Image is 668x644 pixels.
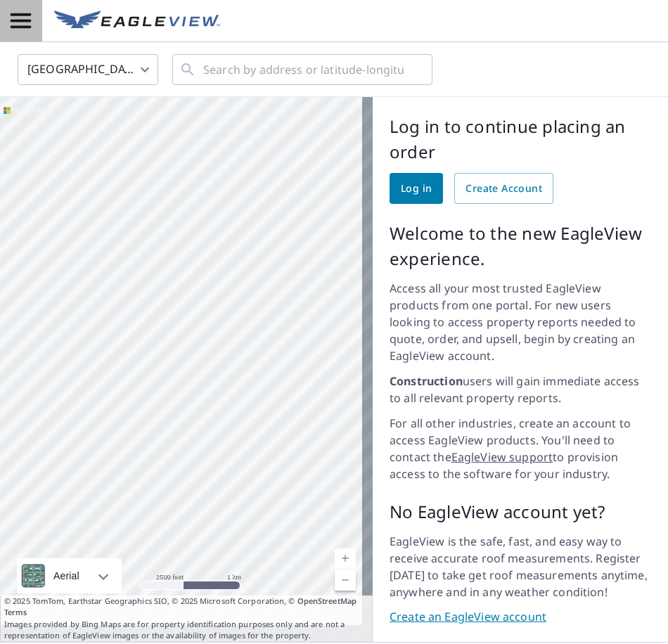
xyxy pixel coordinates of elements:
[335,548,356,569] a: Current Level 13, Zoom In
[17,558,122,593] div: Aerial
[4,595,368,619] span: © 2025 TomTom, Earthstar Geographics SIO, © 2025 Microsoft Corporation, ©
[18,50,158,89] div: [GEOGRAPHIC_DATA]
[203,50,404,89] input: Search by address or latitude-longitude
[390,533,651,600] p: EagleView is the safe, fast, and easy way to receive accurate roof measurements. Register [DATE] ...
[297,595,357,606] a: OpenStreetMap
[390,499,651,524] p: No EagleView account yet?
[4,607,27,617] a: Terms
[454,173,553,204] a: Create Account
[335,569,356,591] a: Current Level 13, Zoom Out
[451,449,553,465] a: EagleView support
[401,180,432,198] span: Log in
[390,173,443,204] a: Log in
[49,558,84,593] div: Aerial
[390,373,651,406] p: users will gain immediate access to all relevant property reports.
[390,221,651,271] p: Welcome to the new EagleView experience.
[465,180,542,198] span: Create Account
[390,373,463,389] strong: Construction
[390,415,651,482] p: For all other industries, create an account to access EagleView products. You'll need to contact ...
[390,609,651,625] a: Create an EagleView account
[390,280,651,364] p: Access all your most trusted EagleView products from one portal. For new users looking to access ...
[390,114,651,165] p: Log in to continue placing an order
[54,11,220,32] img: EV Logo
